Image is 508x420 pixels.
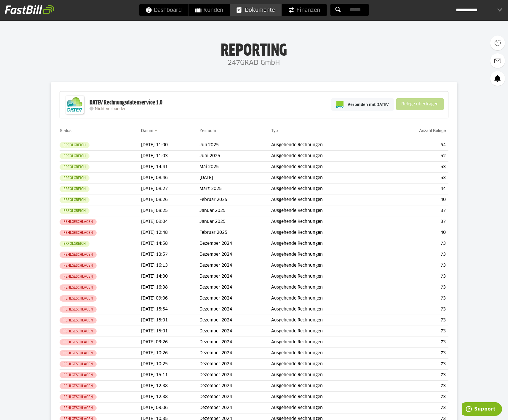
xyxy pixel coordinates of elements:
img: DATEV-Datenservice Logo [63,93,87,117]
span: Dokumente [237,4,275,16]
td: Dezember 2024 [199,348,271,359]
sl-badge: Fehlgeschlagen [60,317,97,324]
sl-badge: Fehlgeschlagen [60,361,97,367]
td: Ausgehende Rechnungen [271,194,384,205]
img: pi-datev-logo-farbig-24.svg [336,101,344,108]
sl-badge: Fehlgeschlagen [60,383,97,389]
td: Dezember 2024 [199,238,271,249]
td: 73 [384,315,448,326]
td: [DATE] [199,173,271,184]
td: [DATE] 14:58 [141,238,200,249]
a: Dashboard [139,4,188,16]
sl-badge: Fehlgeschlagen [60,284,97,291]
td: Februar 2025 [199,194,271,205]
sl-badge: Fehlgeschlagen [60,394,97,400]
a: Kunden [189,4,230,16]
td: [DATE] 08:46 [141,173,200,184]
sl-badge: Fehlgeschlagen [60,339,97,345]
td: März 2025 [199,184,271,194]
td: [DATE] 11:00 [141,140,200,151]
td: 64 [384,140,448,151]
sl-badge: Fehlgeschlagen [60,252,97,258]
sl-badge: Fehlgeschlagen [60,306,97,313]
td: [DATE] 13:57 [141,249,200,260]
sl-badge: Erfolgreich [60,153,90,159]
td: Dezember 2024 [199,304,271,315]
td: [DATE] 09:06 [141,403,200,413]
img: fastbill_logo_white.png [5,5,54,14]
td: Ausgehende Rechnungen [271,304,384,315]
td: 44 [384,184,448,194]
td: Dezember 2024 [199,249,271,260]
td: [DATE] 15:54 [141,304,200,315]
td: Ausgehende Rechnungen [271,162,384,173]
sl-badge: Erfolgreich [60,142,90,148]
sl-badge: Fehlgeschlagen [60,263,97,269]
sl-badge: Erfolgreich [60,186,90,192]
td: [DATE] 08:27 [141,184,200,194]
td: Ausgehende Rechnungen [271,271,384,282]
td: Ausgehende Rechnungen [271,205,384,216]
td: Dezember 2024 [199,293,271,304]
td: [DATE] 11:03 [141,151,200,162]
td: Ausgehende Rechnungen [271,337,384,348]
td: Dezember 2024 [199,359,271,370]
td: Dezember 2024 [199,381,271,392]
td: Ausgehende Rechnungen [271,260,384,271]
td: 73 [384,337,448,348]
span: Finanzen [288,4,320,16]
td: Ausgehende Rechnungen [271,315,384,326]
td: 73 [384,260,448,271]
td: [DATE] 16:38 [141,282,200,293]
td: Dezember 2024 [199,403,271,413]
a: Status [60,128,71,133]
td: 73 [384,249,448,260]
td: Ausgehende Rechnungen [271,326,384,337]
iframe: Öffnet ein Widget, in dem Sie weitere Informationen finden [462,402,502,417]
td: [DATE] 15:01 [141,326,200,337]
td: Dezember 2024 [199,282,271,293]
a: Verbinden mit DATEV [331,98,394,111]
sl-badge: Erfolgreich [60,175,90,181]
td: 73 [384,282,448,293]
td: 73 [384,304,448,315]
td: 40 [384,227,448,238]
a: Zeitraum [199,128,216,133]
td: Ausgehende Rechnungen [271,216,384,227]
sl-badge: Fehlgeschlagen [60,405,97,411]
td: Februar 2025 [199,227,271,238]
td: Ausgehende Rechnungen [271,282,384,293]
td: 53 [384,173,448,184]
a: Anzahl Belege [419,128,446,133]
td: 37 [384,216,448,227]
td: [DATE] 12:38 [141,392,200,403]
a: Datum [141,128,153,133]
h1: Reporting [59,42,449,57]
sl-badge: Fehlgeschlagen [60,350,97,356]
a: Finanzen [282,4,327,16]
td: 73 [384,359,448,370]
td: [DATE] 08:25 [141,205,200,216]
td: Dezember 2024 [199,337,271,348]
td: 37 [384,205,448,216]
td: Ausgehende Rechnungen [271,370,384,381]
td: 73 [384,293,448,304]
td: [DATE] 09:26 [141,337,200,348]
td: Ausgehende Rechnungen [271,140,384,151]
td: Ausgehende Rechnungen [271,249,384,260]
sl-badge: Erfolgreich [60,164,90,170]
td: Juli 2025 [199,140,271,151]
td: [DATE] 15:01 [141,315,200,326]
a: Dokumente [230,4,282,16]
td: Ausgehende Rechnungen [271,184,384,194]
td: 73 [384,238,448,249]
sl-badge: Fehlgeschlagen [60,295,97,302]
sl-badge: Fehlgeschlagen [60,273,97,280]
td: Ausgehende Rechnungen [271,381,384,392]
td: 73 [384,348,448,359]
td: [DATE] 14:41 [141,162,200,173]
td: Dezember 2024 [199,370,271,381]
td: [DATE] 08:26 [141,194,200,205]
td: Ausgehende Rechnungen [271,392,384,403]
div: DATEV Rechnungsdatenservice 1.0 [90,99,162,107]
